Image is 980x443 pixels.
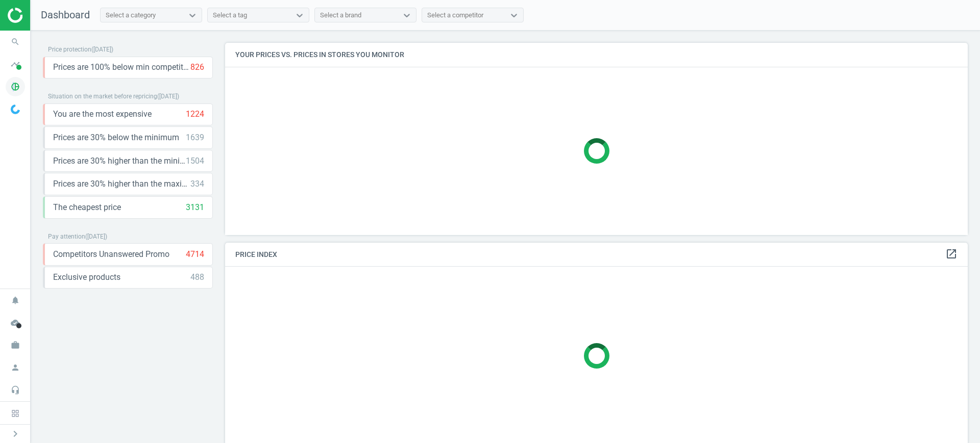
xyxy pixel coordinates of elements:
[53,272,120,283] span: Exclusive products
[225,43,968,67] h4: Your prices vs. prices in stores you monitor
[186,155,204,167] div: 1504
[53,202,121,213] span: The cheapest price
[53,178,190,190] span: Prices are 30% higher than the maximal
[157,93,179,100] span: ( [DATE] )
[48,233,85,240] span: Pay attention
[6,358,25,377] i: person
[53,62,190,73] span: Prices are 100% below min competitor
[190,178,204,190] div: 334
[6,32,25,51] i: search
[6,77,25,96] i: pie_chart_outlined
[320,11,361,20] div: Select a brand
[945,248,958,260] i: open_in_new
[6,313,25,332] i: cloud_done
[186,109,204,120] div: 1224
[225,243,968,267] h4: Price Index
[190,272,204,283] div: 488
[91,46,113,53] span: ( [DATE] )
[6,291,25,310] i: notifications
[53,249,169,260] span: Competitors Unanswered Promo
[41,9,90,21] span: Dashboard
[106,11,156,20] div: Select a category
[6,55,25,74] i: timeline
[48,46,91,53] span: Price protection
[9,428,21,440] i: chevron_right
[8,8,80,23] img: ajHJNr6hYgQAAAAASUVORK5CYII=
[945,248,958,261] a: open_in_new
[48,93,157,100] span: Situation on the market before repricing
[53,132,179,143] span: Prices are 30% below the minimum
[186,249,204,260] div: 4714
[53,155,186,167] span: Prices are 30% higher than the minimum
[186,132,204,143] div: 1639
[3,427,28,440] button: chevron_right
[6,380,25,400] i: headset_mic
[11,105,20,114] img: wGWNvw8QSZomAAAAABJRU5ErkJggg==
[427,11,483,20] div: Select a competitor
[6,335,25,355] i: work
[213,11,247,20] div: Select a tag
[186,202,204,213] div: 3131
[190,62,204,73] div: 826
[53,109,152,120] span: You are the most expensive
[85,233,107,240] span: ( [DATE] )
